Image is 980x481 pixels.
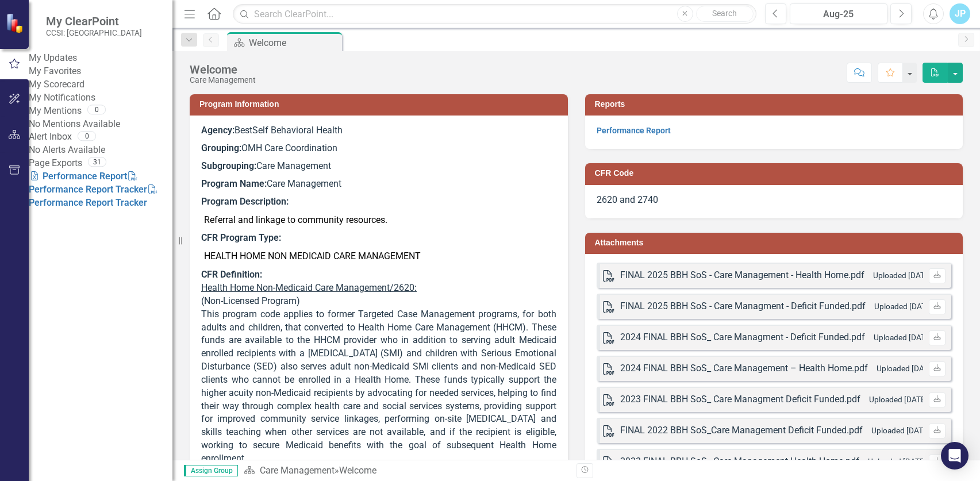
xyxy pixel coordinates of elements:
small: Uploaded [DATE] 11:36 AM [871,426,966,435]
span: My ClearPoint [46,14,142,28]
strong: Program Name: [201,178,267,189]
small: CCSI: [GEOGRAPHIC_DATA] [46,28,142,37]
strong: CFR Program Type: [201,232,281,243]
span: This program code applies to former Targeted Case Management programs, for both adults and childr... [201,309,556,464]
div: FINAL 2025 BBH SoS - Care Managment - Deficit Funded.pdf [620,300,866,313]
strong: Subgrouping: [201,160,256,171]
div: No Mentions Available [29,118,172,131]
div: 2024 FINAL BBH SoS_ Care Managment - Deficit Funded.pdf [620,331,865,344]
small: Uploaded [DATE] 11:36 AM [869,395,963,404]
small: Uploaded [DATE] 11:39 AM [877,364,971,373]
p: BestSelf Behavioral Health [201,124,556,140]
div: 31 [88,157,106,167]
p: OMH Care Coordination [201,140,556,157]
span: 2620 and 2740 [597,194,658,205]
td: HEALTH HOME NON MEDICAID CARE MANAGEMENT [201,247,556,266]
strong: Grouping: [201,143,241,153]
p: Care Management [201,157,556,175]
a: My Scorecard [29,78,172,91]
button: JP [950,3,970,24]
div: Care Management [190,76,256,84]
strong: Agency: [201,125,235,136]
a: Page Exports [29,157,82,170]
button: Search [696,6,754,22]
a: Performance Report Tracker [29,184,159,208]
div: 0 [78,131,96,141]
h3: CFR Code [595,169,958,178]
a: Alert Inbox [29,130,72,144]
div: Open Intercom Messenger [941,442,969,470]
a: Performance Report Tracker [29,171,147,195]
div: FINAL 2022 BBH SoS_Care Management Deficit Funded.pdf [620,424,863,437]
strong: Program Description: [201,196,289,207]
div: Aug-25 [794,7,884,21]
small: Uploaded [DATE] 3:16 PM [874,302,964,311]
span: Assign Group [184,465,238,476]
a: Care Management [260,465,335,476]
a: My Favorites [29,65,172,78]
div: Welcome [339,465,376,476]
a: My Notifications [29,91,172,105]
h3: Attachments [595,238,958,247]
div: 2024 FINAL BBH SoS_ Care Management – Health Home.pdf [620,362,868,375]
input: Search ClearPoint... [233,4,756,24]
div: Welcome [249,36,339,50]
a: Performance Report [597,126,671,135]
td: Referral and linkage to community resources. [201,211,556,230]
a: Performance Report [29,171,127,182]
div: Welcome [190,63,256,76]
p: Care Management [201,175,556,193]
small: Uploaded [DATE] 3:16 PM [873,271,963,280]
u: Health Home Non-Medicaid Care Management/2620: [201,282,417,293]
div: 2023 FINAL BBH SoS_ Care Managment Deficit Funded.pdf [620,393,860,406]
a: My Mentions [29,105,82,118]
h3: Program Information [199,100,562,109]
div: » [244,464,568,478]
img: ClearPoint Strategy [5,13,26,34]
a: My Updates [29,52,172,65]
small: Uploaded [DATE] 11:39 AM [874,333,968,342]
div: FINAL 2025 BBH SoS - Care Management - Health Home.pdf [620,269,864,282]
span: Search [712,9,737,18]
button: Aug-25 [790,3,888,24]
small: Uploaded [DATE] 11:34 AM [868,457,962,466]
span: (Non-Licensed Program) [201,295,300,306]
strong: CFR Definition: [201,269,262,280]
div: No Alerts Available [29,144,172,157]
div: 2023 FINAL BBH SoS_ Care Management Health Home.pdf [620,455,859,468]
div: 0 [87,105,106,114]
h3: Reports [595,100,958,109]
